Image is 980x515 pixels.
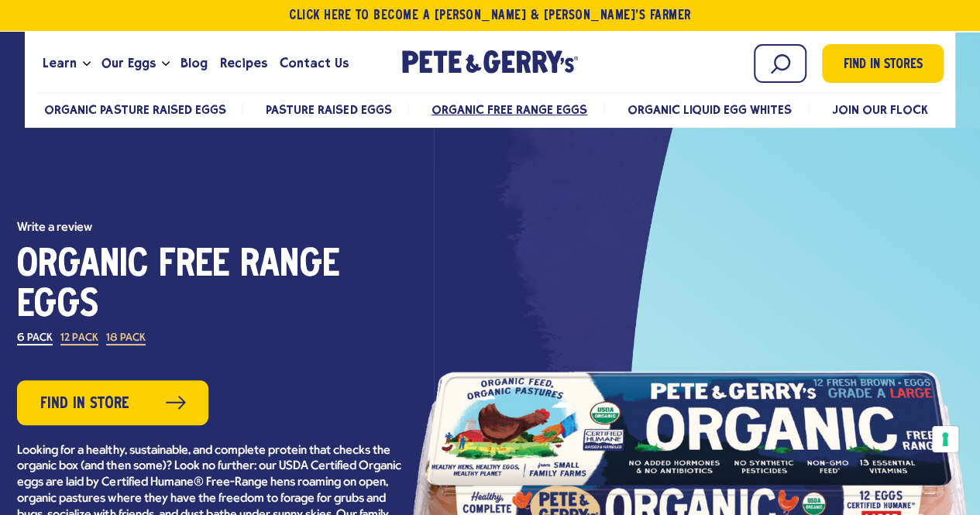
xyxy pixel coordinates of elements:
[628,102,793,117] a: Organic Liquid Egg Whites
[36,43,83,84] a: Learn
[36,92,944,125] nav: desktop product menu
[17,245,404,326] h1: Organic Free Range Eggs
[60,333,98,345] label: 12 Pack
[273,43,355,84] a: Contact Us
[220,53,267,73] span: Recipes
[17,221,404,234] a: 4.7 out of 5 stars. Read reviews for average rating value is 4.7 of 5. Read 2337 Reviews Same pag...
[831,102,927,117] a: Join Our Flock
[214,43,273,84] a: Recipes
[181,53,208,73] span: Blog
[17,333,53,345] label: 6 Pack
[822,44,944,83] a: Find in Stores
[43,53,77,73] span: Learn
[106,333,146,345] label: 18 Pack
[932,426,958,452] button: Your consent preferences for tracking technologies
[95,43,162,84] a: Our Eggs
[174,43,214,84] a: Blog
[754,44,806,83] input: Search
[101,53,156,73] span: Our Eggs
[17,380,208,425] a: Find in Store
[280,53,349,73] span: Contact Us
[432,102,587,117] a: Organic Free Range Eggs
[17,221,92,234] button: Write a Review (opens pop-up)
[83,61,91,67] button: Open the dropdown menu for Learn
[162,61,170,67] button: Open the dropdown menu for Our Eggs
[844,55,923,76] span: Find in Stores
[44,102,226,117] a: Organic Pasture Raised Eggs
[266,102,391,117] a: Pasture Raised Eggs
[40,392,129,416] span: Find in Store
